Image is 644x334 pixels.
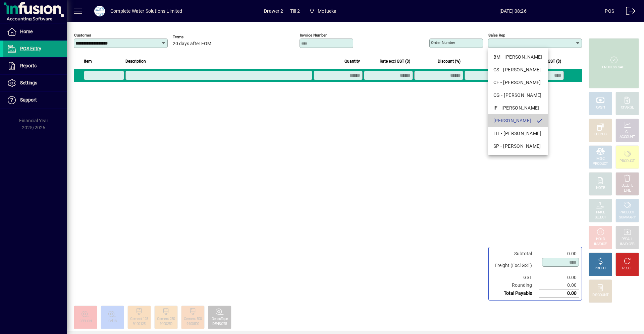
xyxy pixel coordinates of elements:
[491,250,539,258] td: Subtotal
[622,183,633,188] div: DELETE
[380,58,410,65] span: Rate excl GST ($)
[620,242,634,247] div: INVOICES
[173,35,213,39] span: Terms
[625,130,630,135] div: GL
[596,210,605,215] div: PRICE
[300,33,327,38] mat-label: Invoice number
[307,5,339,17] span: Motueka
[3,92,67,109] a: Support
[624,188,631,193] div: LINE
[539,281,579,289] td: 0.00
[212,317,228,322] div: DensoTape
[621,1,636,23] a: Logout
[596,105,605,110] div: CASH
[290,6,300,16] span: Till 2
[160,322,172,327] div: 9100250
[108,319,117,324] div: Cel18
[491,274,539,281] td: GST
[84,58,92,65] span: Item
[3,58,67,74] a: Reports
[491,289,539,297] td: Total Payable
[157,317,175,322] div: Cement 250
[173,41,211,47] span: 20 days after EOM
[605,6,614,16] div: POS
[539,289,579,297] td: 0.00
[526,58,561,65] span: Extend excl GST ($)
[20,97,37,103] span: Support
[318,6,336,16] span: Motueka
[595,266,606,271] div: PROFIT
[125,58,146,65] span: Description
[594,242,606,247] div: INVOICE
[619,215,636,220] div: SUMMARY
[79,319,92,324] div: CEELON
[621,105,634,110] div: CHARGE
[596,156,604,161] div: MISC
[593,161,608,166] div: PRODUCT
[3,23,67,40] a: Home
[596,237,605,242] div: HOLD
[595,215,606,220] div: SELECT
[186,322,199,327] div: 9100500
[20,46,41,51] span: POS Entry
[620,135,635,140] div: ACCOUNT
[130,317,148,322] div: Cement 125
[539,250,579,258] td: 0.00
[74,33,91,38] mat-label: Customer
[596,186,605,191] div: NOTE
[491,281,539,289] td: Rounding
[20,29,33,34] span: Home
[20,63,37,68] span: Reports
[3,75,67,91] a: Settings
[602,65,626,70] div: PROCESS SALE
[431,40,455,45] mat-label: Order number
[421,6,605,16] span: [DATE] 08:26
[497,58,511,65] span: GST ($)
[184,317,202,322] div: Cement 500
[620,159,635,164] div: PRODUCT
[133,322,145,327] div: 9100125
[594,132,607,137] div: EFTPOS
[622,237,633,242] div: RECALL
[344,58,360,65] span: Quantity
[592,293,608,298] div: DISCOUNT
[264,6,283,16] span: Drawer 2
[620,210,635,215] div: PRODUCT
[89,5,110,17] button: Profile
[539,274,579,281] td: 0.00
[212,322,227,327] div: DENSO75
[20,80,37,85] span: Settings
[438,58,461,65] span: Discount (%)
[622,266,632,271] div: RESET
[110,6,182,16] div: Complete Water Solutions Limited
[491,258,539,274] td: Freight (Excl GST)
[488,33,505,38] mat-label: Sales rep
